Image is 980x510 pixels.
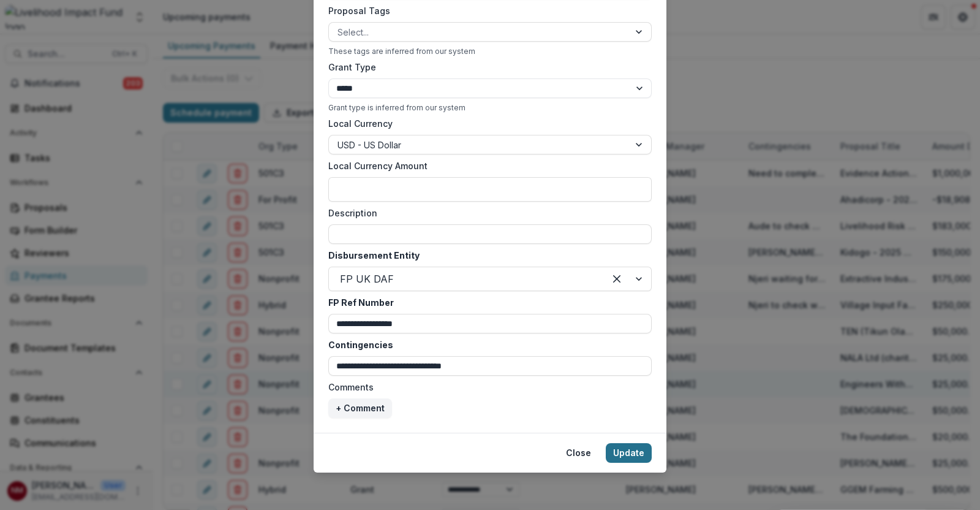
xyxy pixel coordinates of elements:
button: Close [559,443,598,463]
div: Grant type is inferred from our system [328,103,652,112]
label: Comments [328,381,644,394]
label: Local Currency Amount [328,159,644,172]
label: Contingencies [328,338,644,351]
label: Disbursement Entity [328,249,644,262]
label: FP Ref Number [328,296,644,309]
label: Local Currency [328,117,393,130]
div: These tags are inferred from our system [328,47,652,56]
label: Proposal Tags [328,4,644,17]
label: Grant Type [328,61,644,74]
div: Clear selected options [607,269,627,289]
button: + Comment [328,398,392,418]
label: Description [328,207,644,219]
button: Update [606,443,652,463]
